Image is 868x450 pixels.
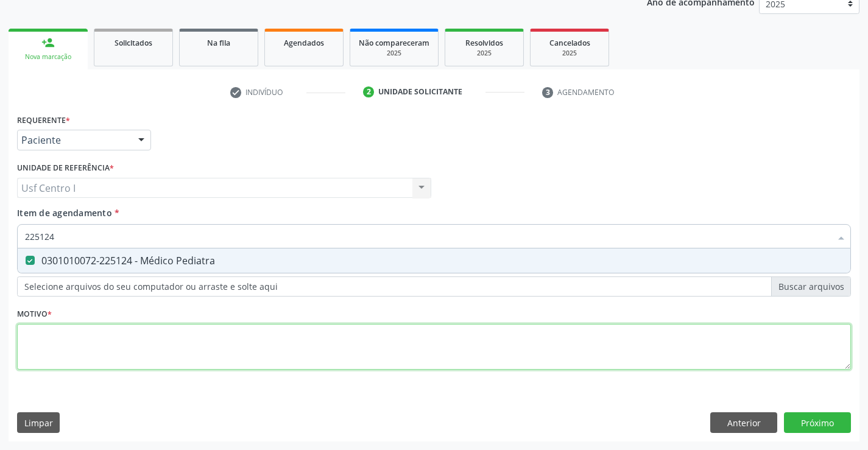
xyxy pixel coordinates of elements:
button: Próximo [784,412,851,433]
div: 0301010072-225124 - Médico Pediatra [25,256,843,265]
div: Unidade solicitante [378,86,462,97]
div: person_add [41,36,55,49]
label: Requerente [17,111,70,130]
span: Não compareceram [359,38,429,48]
button: Anterior [710,412,777,433]
span: Solicitados [115,38,152,48]
span: Na fila [207,38,230,48]
div: 2025 [539,49,600,58]
input: Buscar por procedimentos [25,224,831,248]
span: Resolvidos [465,38,503,48]
div: 2025 [454,49,515,58]
label: Motivo [17,305,52,324]
div: Nova marcação [17,52,79,62]
span: Item de agendamento [17,207,112,219]
span: Cancelados [549,38,590,48]
span: Paciente [21,134,126,146]
div: 2 [363,86,374,97]
span: Agendados [284,38,324,48]
div: 2025 [359,49,429,58]
label: Unidade de referência [17,159,114,178]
